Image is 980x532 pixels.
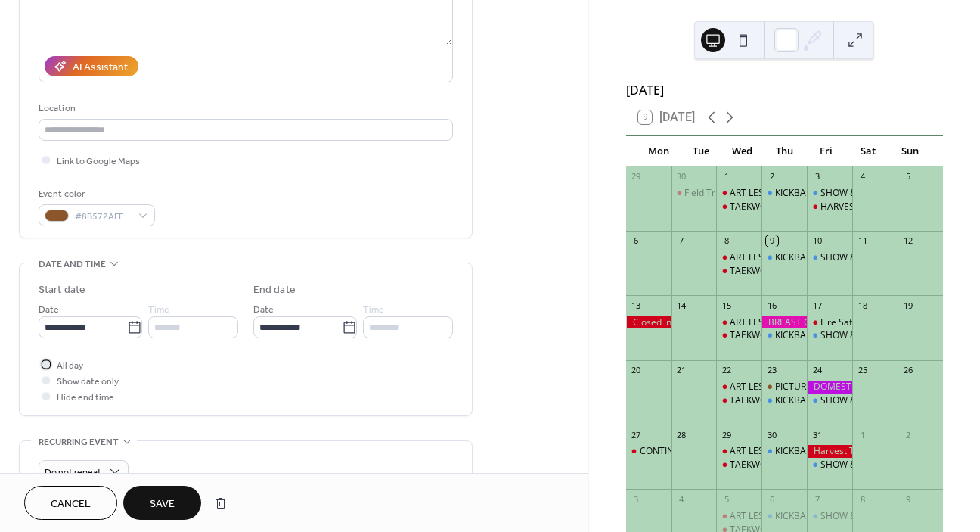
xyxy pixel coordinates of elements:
div: Fri [805,136,847,166]
div: 5 [721,493,732,505]
div: KICKBALL, SOCCER [761,251,807,264]
div: KICKBALL, SOCCER [761,329,807,342]
div: Wed [721,136,763,166]
div: 30 [676,171,687,182]
div: CONTINGENT Shedd Aquarium [626,445,671,458]
div: SHOW & SHARE [807,187,852,200]
button: Save [123,486,201,520]
div: SHOW & SHARE [807,459,852,471]
div: ART LESSONS [716,381,761,394]
div: 10 [811,235,823,247]
div: PICTURE DAY: DRESS TO IMPRESS [761,381,807,394]
div: ART LESSONS [730,381,788,394]
div: 15 [721,300,732,311]
div: KICKBALL, SOCCER [761,510,807,523]
div: PICTURE DAY: DRESS TO IMPRESS [775,381,918,394]
div: KICKBALL, SOCCER [761,394,807,407]
div: SHOW & SHARE [807,510,852,523]
span: Date and time [39,257,106,272]
div: 1 [857,429,868,440]
div: 23 [766,365,777,376]
div: KICKBALL, SOCCER [775,394,854,407]
div: ART LESSONS [730,251,788,264]
span: #8B572AFF [75,209,131,225]
div: KICKBALL, SOCCER [775,329,854,342]
span: Date [253,302,274,318]
span: Date [39,302,59,318]
div: ART LESSONS [730,187,788,200]
div: 14 [676,300,687,311]
div: 13 [631,300,642,311]
div: [DATE] [626,81,943,99]
div: Thu [764,136,805,166]
div: End date [253,282,296,298]
div: Mon [638,136,680,166]
div: TAEKWONDO [716,265,761,278]
div: SHOW & SHARE [820,329,888,342]
div: 4 [857,171,868,182]
div: 18 [857,300,868,311]
div: 11 [857,235,868,247]
div: DOMESTIC VIOLENCE SUPPORT: WEAR PURPLE [807,381,852,394]
div: TAEKWONDO [730,459,787,471]
div: ART LESSONS [716,510,761,523]
div: SHOW & SHARE [820,394,888,407]
div: ART LESSONS [730,316,788,329]
div: TAEKWONDO [716,394,761,407]
div: 2 [766,171,777,182]
div: KICKBALL, SOCCER [761,445,807,458]
div: TAEKWONDO [716,201,761,213]
div: 7 [676,235,687,247]
div: 20 [631,365,642,376]
div: SHOW & SHARE [820,510,888,523]
div: 22 [721,365,732,376]
div: Field Trip: County Line Orchard [684,187,814,200]
div: HARVEST FEST CELEBRATION [820,201,944,213]
div: ART LESSONS [716,251,761,264]
div: 27 [631,429,642,440]
div: 12 [902,235,913,247]
div: BREAST CANCER WALK: WEAR PINK [761,316,807,329]
div: Harvest Themed Pajama Day [807,445,852,458]
div: 24 [811,365,823,376]
div: SHOW & SHARE [807,251,852,264]
div: 6 [631,235,642,247]
div: Location [39,101,450,117]
span: Show date only [57,374,119,390]
div: ART LESSONS [730,510,788,523]
div: 25 [857,365,868,376]
div: SHOW & SHARE [820,251,888,264]
div: 7 [811,493,823,505]
div: 26 [902,365,913,376]
div: 16 [766,300,777,311]
span: Cancel [51,496,91,512]
div: Field Trip: County Line Orchard [671,187,717,200]
div: 17 [811,300,823,311]
div: ART LESSONS [716,445,761,458]
div: SHOW & SHARE [820,187,888,200]
div: TAEKWONDO [730,394,787,407]
div: Sat [847,136,889,166]
div: 28 [676,429,687,440]
div: SHOW & SHARE [807,329,852,342]
div: 9 [902,493,913,505]
div: Tue [680,136,721,166]
div: 5 [902,171,913,182]
span: Save [150,496,175,512]
div: 3 [631,493,642,505]
div: 4 [676,493,687,505]
div: SHOW & SHARE [820,459,888,471]
div: Start date [39,282,85,298]
div: TAEKWONDO [716,459,761,471]
div: Closed in observance of Indigenous Peoples Day [626,316,671,329]
span: All day [57,358,83,374]
div: Fire Safety [807,316,852,329]
div: 19 [902,300,913,311]
div: TAEKWONDO [730,329,787,342]
div: SHOW & SHARE [807,394,852,407]
span: Time [363,302,384,318]
div: 1 [721,171,732,182]
div: TAEKWONDO [730,265,787,278]
div: 3 [811,171,823,182]
span: Do not repeat [45,464,101,481]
